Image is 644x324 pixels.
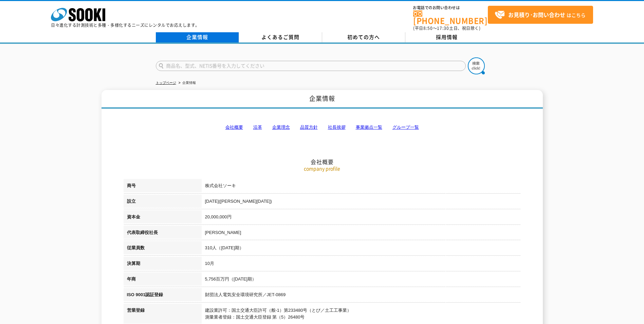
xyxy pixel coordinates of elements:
[202,241,521,257] td: 310人（[DATE]期）
[51,23,200,27] p: 日々進化する計測技術と多種・多様化するニーズにレンタルでお応えします。
[202,179,521,195] td: 株式会社ソーキ
[124,288,202,304] th: ISO 9001認証登録
[328,125,346,130] a: 社長挨拶
[156,81,176,85] a: トップページ
[225,125,243,130] a: 会社概要
[202,226,521,241] td: [PERSON_NAME]
[413,25,480,31] span: (平日 ～ 土日、祝日除く)
[239,32,322,42] a: よくあるご質問
[356,125,382,130] a: 事業拠点一覧
[508,11,565,19] strong: お見積り･お問い合わせ
[495,10,586,20] span: はこちら
[322,32,405,42] a: 初めての方へ
[253,125,262,130] a: 沿革
[272,125,290,130] a: 企業理念
[405,32,489,42] a: 採用情報
[202,210,521,226] td: 20,000,000円
[124,195,202,210] th: 設立
[124,257,202,272] th: 決算期
[392,125,419,130] a: グループ一覧
[202,195,521,210] td: [DATE]([PERSON_NAME][DATE])
[124,165,521,172] p: company profile
[156,32,239,42] a: 企業情報
[124,90,521,165] h2: 会社概要
[124,210,202,226] th: 資本金
[177,79,196,87] li: 企業情報
[437,25,449,31] span: 17:30
[124,226,202,241] th: 代表取締役社長
[413,11,488,24] a: [PHONE_NUMBER]
[468,57,485,74] img: btn_search.png
[124,241,202,257] th: 従業員数
[202,288,521,304] td: 財団法人電気安全環境研究所／JET-0869
[156,61,466,71] input: 商品名、型式、NETIS番号を入力してください
[347,33,380,41] span: 初めての方へ
[413,6,488,10] span: お電話でのお問い合わせは
[300,125,318,130] a: 品質方針
[423,25,433,31] span: 8:50
[202,257,521,272] td: 10月
[102,90,543,109] h1: 企業情報
[124,272,202,288] th: 年商
[202,272,521,288] td: 5,756百万円（[DATE]期）
[124,179,202,195] th: 商号
[488,6,593,24] a: お見積り･お問い合わせはこちら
